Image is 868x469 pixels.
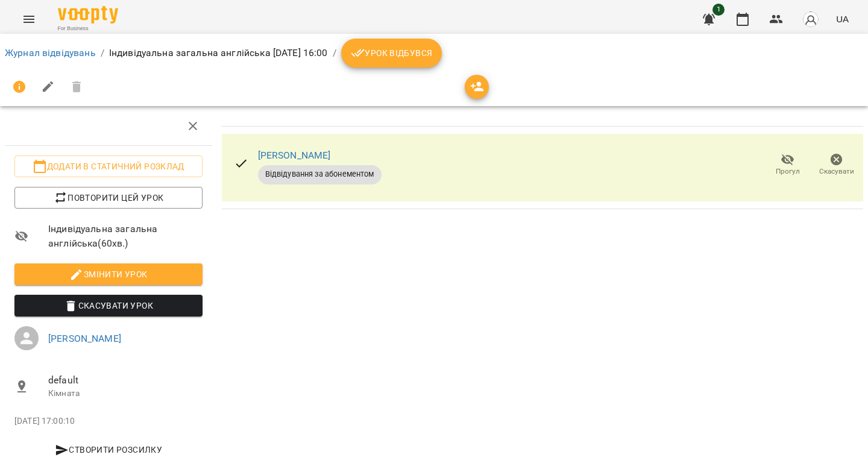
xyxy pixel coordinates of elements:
a: [PERSON_NAME] [48,333,121,344]
li: / [101,46,104,60]
p: Індивідуальна загальна англійська [DATE] 16:00 [109,46,328,60]
span: Скасувати Урок [24,298,193,313]
span: UA [836,13,849,25]
button: UA [831,8,854,30]
button: Додати в статичний розклад [14,156,203,177]
img: Voopty Logo [58,6,118,24]
span: Додати в статичний розклад [24,159,193,174]
span: default [48,373,203,388]
span: Повторити цей урок [24,190,193,205]
span: Урок відбувся [351,46,433,60]
p: [DATE] 17:00:10 [14,415,203,427]
button: Прогул [763,148,812,182]
img: avatar_s.png [802,11,819,28]
button: Змінити урок [14,263,203,285]
button: Урок відбувся [341,39,442,68]
button: Скасувати [812,148,861,182]
span: For Business [58,25,118,33]
span: Змінити урок [24,267,193,282]
button: Menu [14,5,43,34]
button: Створити розсилку [14,439,203,461]
button: Повторити цей урок [14,187,203,209]
span: Створити розсилку [19,442,198,457]
span: 1 [712,4,725,16]
span: Прогул [776,166,800,177]
nav: breadcrumb [5,39,863,68]
a: [PERSON_NAME] [258,150,331,161]
li: / [333,46,336,60]
a: Журнал відвідувань [5,47,96,58]
span: Скасувати [819,166,854,177]
button: Скасувати Урок [14,295,203,316]
span: Індивідуальна загальна англійська ( 60 хв. ) [48,222,203,250]
p: Кімната [48,388,203,400]
span: Відвідування за абонементом [258,169,382,180]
